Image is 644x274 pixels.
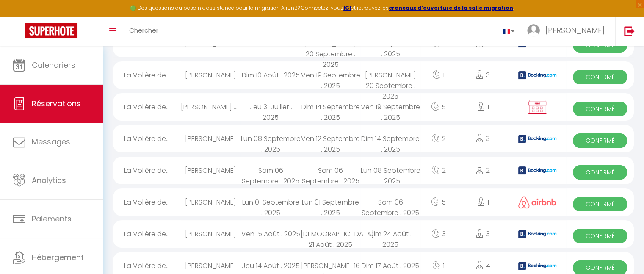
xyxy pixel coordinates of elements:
span: Hébergement [32,252,84,263]
a: ... [PERSON_NAME] [521,17,615,46]
button: Ouvrir le widget de chat LiveChat [7,3,32,29]
a: ICI [343,4,351,11]
span: Paiements [32,213,72,224]
img: logout [624,26,635,36]
span: [PERSON_NAME] [545,25,605,36]
a: créneaux d'ouverture de la salle migration [389,4,513,11]
span: Calendriers [32,60,75,70]
a: Chercher [123,17,165,46]
img: Super Booking [25,23,77,38]
span: Réservations [32,98,81,109]
span: Messages [32,136,70,147]
span: Analytics [32,175,66,185]
img: ... [527,24,540,37]
span: Chercher [129,26,158,35]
